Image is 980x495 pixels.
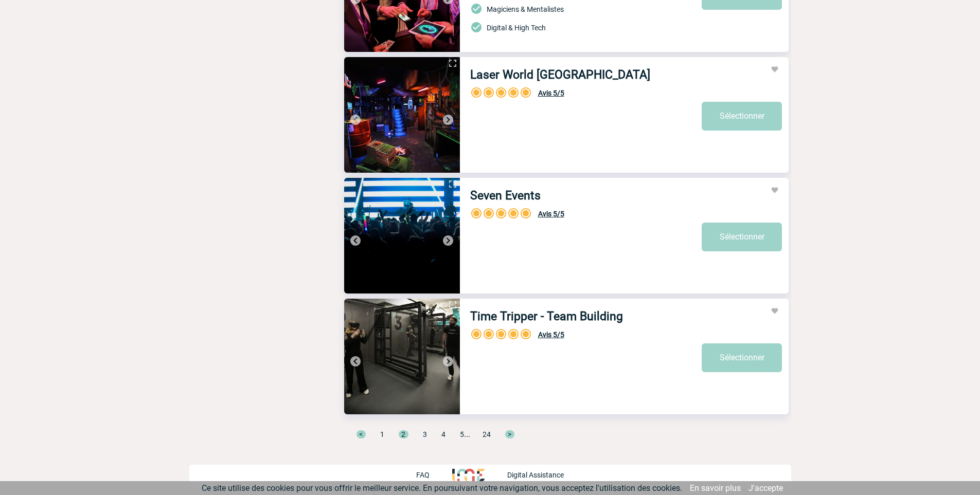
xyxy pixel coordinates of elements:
img: check-circle-24-px-b.png [470,21,483,33]
a: J'accepte [749,483,783,493]
img: Ajouter aux favoris [771,65,779,74]
span: Magiciens & Mentalistes [487,5,564,13]
span: Avis 5/5 [538,89,564,97]
span: 3 [423,430,427,438]
p: FAQ [416,471,430,479]
img: Ajouter aux favoris [771,307,779,315]
span: Ce site utilise des cookies pour vous offrir le meilleur service. En poursuivant votre navigation... [202,483,682,493]
div: ... [344,429,789,449]
a: Sélectionner [702,102,782,131]
a: Laser World [GEOGRAPHIC_DATA] [470,68,650,82]
a: Sélectionner [702,223,782,251]
img: 1.jpg [344,178,460,294]
img: 1.jpg [344,299,460,414]
span: 24 [483,430,491,438]
p: Digital Assistance [507,471,564,479]
a: Seven Events [470,189,541,203]
img: http://www.idealmeetingsevents.fr/ [452,469,484,481]
img: check-circle-24-px-b.png [470,3,483,15]
span: 5 [460,430,464,438]
span: Avis 5/5 [538,331,564,339]
span: Avis 5/5 [538,210,564,218]
span: 4 [441,430,446,438]
img: Ajouter aux favoris [771,186,779,194]
span: < [357,430,366,438]
span: 2 [399,430,408,438]
a: FAQ [416,469,452,479]
a: En savoir plus [690,483,741,493]
a: Time Tripper - Team Building [470,309,623,323]
span: Digital & High Tech [487,24,546,32]
img: 1.jpg [344,57,460,173]
span: 1 [380,430,384,438]
span: > [505,430,514,438]
a: Sélectionner [702,343,782,372]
